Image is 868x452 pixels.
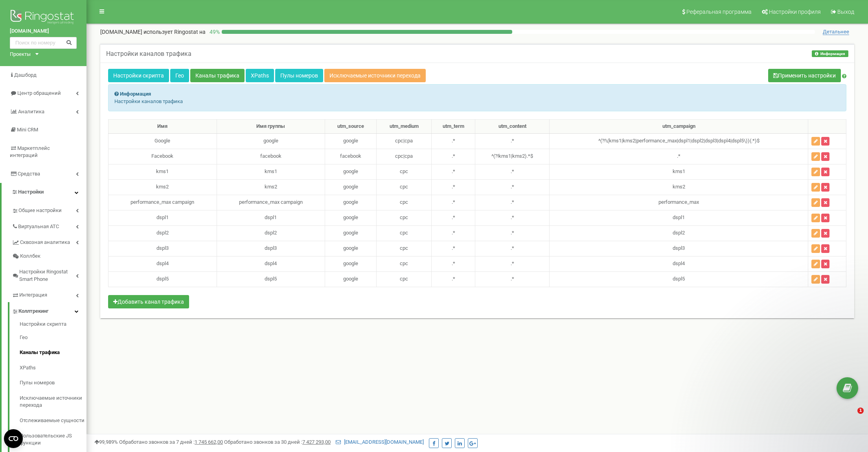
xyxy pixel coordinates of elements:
[224,439,331,445] span: Обработано звонков за 30 дней :
[325,149,377,164] td: facebook
[275,69,323,82] a: Пулы номеров
[12,249,86,263] a: Коллбек
[108,256,217,271] td: dspl4
[217,179,325,195] td: kms2
[18,308,48,315] span: Коллтрекинг
[108,120,217,134] th: Имя
[325,195,377,210] td: google
[217,195,325,210] td: performance_max campaign
[143,29,206,35] span: использует Ringostat на
[12,263,86,286] a: Настройки Ringostat Smart Phone
[18,207,62,214] span: Общие настройки
[217,149,325,164] td: facebook
[336,439,424,445] a: [EMAIL_ADDRESS][DOMAIN_NAME]
[20,321,86,330] a: Настройки скрипта
[550,195,808,210] td: performance_max
[769,9,821,15] span: Настройки профиля
[20,391,86,413] a: Исключаемые источники перехода
[857,408,864,414] span: 1
[100,28,206,36] p: [DOMAIN_NAME]
[475,149,550,164] td: ^(?!kms1|kms2).*$
[550,133,808,149] td: ^(?!\(kms1|kms2|performance_max|dspl1|dspl2|dspl3|dspl4|dspl5\))(.*)$
[20,360,86,376] a: XPaths
[550,271,808,287] td: dspl5
[550,210,808,225] td: dspl1
[20,345,86,360] a: Каналы трафика
[432,120,475,134] th: utm_term
[14,72,37,78] span: Дашборд
[20,253,40,260] span: Коллбек
[377,179,432,195] td: cpc
[823,29,849,35] span: Детальнее
[108,195,217,210] td: performance_max campaign
[119,439,223,445] span: Обработано звонков за 7 дней :
[377,149,432,164] td: cpc|cpa
[217,271,325,287] td: dspl5
[120,91,151,97] strong: Информация
[550,164,808,179] td: kms1
[475,120,550,134] th: utm_content
[10,37,77,49] input: Поиск по номеру
[325,241,377,256] td: google
[108,271,217,287] td: dspl5
[325,271,377,287] td: google
[377,225,432,241] td: cpc
[108,295,189,308] button: Добавить канал трафика
[12,218,86,234] a: Виртуальная АТС
[246,69,274,82] a: XPaths
[325,133,377,149] td: google
[17,127,38,133] span: Mini CRM
[17,90,61,96] span: Центр обращений
[377,133,432,149] td: cpc|cpa
[377,241,432,256] td: cpc
[108,225,217,241] td: dspl2
[2,183,86,201] a: Настройки
[550,241,808,256] td: dspl3
[114,98,840,105] p: Настройки каналов трафика
[108,241,217,256] td: dspl3
[302,439,331,445] u: 7 427 293,00
[325,179,377,195] td: google
[812,50,848,57] button: Информация
[94,439,118,445] span: 99,989%
[20,375,86,391] a: Пулы номеров
[550,179,808,195] td: kms2
[190,69,245,82] a: Каналы трафика
[170,69,189,82] a: Гео
[550,120,808,134] th: utm_campaign
[377,195,432,210] td: cpc
[217,241,325,256] td: dspl3
[377,164,432,179] td: cpc
[18,223,59,231] span: Виртуальная АТС
[108,179,217,195] td: kms2
[108,164,217,179] td: kms1
[217,256,325,271] td: dspl4
[18,189,44,195] span: Настройки
[324,69,426,82] a: Исключаемые источники перехода
[837,9,854,15] span: Выход
[18,171,40,177] span: Средства
[19,291,47,299] span: Интеграция
[325,164,377,179] td: google
[20,239,70,246] span: Сквозная аналитика
[10,28,77,35] a: [DOMAIN_NAME]
[217,120,325,134] th: Имя группы
[377,120,432,134] th: utm_medium
[12,286,86,302] a: Интеграция
[325,225,377,241] td: google
[377,210,432,225] td: cpc
[217,133,325,149] td: google
[108,210,217,225] td: dspl1
[550,225,808,241] td: dspl2
[377,256,432,271] td: cpc
[106,50,191,57] h5: Настройки каналов трафика
[686,9,752,15] span: Реферальная программа
[108,69,169,82] a: Настройки скрипта
[10,51,31,58] div: Проекты
[195,439,223,445] u: 1 745 662,00
[10,8,77,28] img: Ringostat logo
[108,149,217,164] td: Facebook
[217,210,325,225] td: dspl1
[841,408,860,426] iframe: Intercom live chat
[217,164,325,179] td: kms1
